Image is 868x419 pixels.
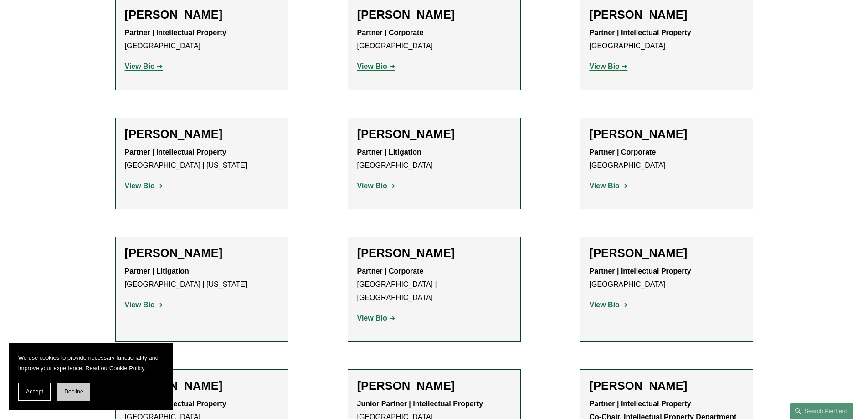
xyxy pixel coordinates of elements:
p: [GEOGRAPHIC_DATA] [357,146,511,172]
h2: [PERSON_NAME] [590,127,744,141]
a: View Bio [125,301,163,309]
p: [GEOGRAPHIC_DATA] | [GEOGRAPHIC_DATA] [357,265,511,304]
a: View Bio [357,182,395,190]
strong: Partner | Litigation [357,148,421,156]
strong: View Bio [125,182,155,190]
a: View Bio [125,62,163,70]
span: Accept [26,388,43,395]
span: Decline [64,388,83,395]
button: Decline [57,383,90,401]
a: View Bio [125,182,163,190]
h2: [PERSON_NAME] [590,8,744,22]
h2: [PERSON_NAME] [590,246,744,260]
strong: Partner | Corporate [357,267,424,275]
strong: Partner | Intellectual Property [125,148,226,156]
h2: [PERSON_NAME] [357,127,511,141]
p: [GEOGRAPHIC_DATA] [590,26,744,53]
strong: View Bio [590,62,620,70]
strong: View Bio [357,62,387,70]
h2: [PERSON_NAME] [357,8,511,22]
strong: View Bio [125,301,155,309]
a: View Bio [357,314,395,322]
a: View Bio [357,62,395,70]
p: [GEOGRAPHIC_DATA] [357,26,511,53]
a: View Bio [590,301,628,309]
a: View Bio [590,62,628,70]
h2: [PERSON_NAME] [125,246,279,260]
p: [GEOGRAPHIC_DATA] | [US_STATE] [125,146,279,172]
p: [GEOGRAPHIC_DATA] | [US_STATE] [125,265,279,291]
button: Accept [18,383,51,401]
strong: Partner | Corporate [590,148,656,156]
p: [GEOGRAPHIC_DATA] [590,146,744,172]
strong: View Bio [357,314,387,322]
strong: Partner | Intellectual Property [125,400,226,408]
strong: Junior Partner | Intellectual Property [357,400,483,408]
h2: [PERSON_NAME] [357,246,511,260]
a: View Bio [590,182,628,190]
strong: View Bio [125,62,155,70]
strong: Partner | Intellectual Property [590,267,691,275]
p: We use cookies to provide necessary functionality and improve your experience. Read our . [18,352,164,373]
h2: [PERSON_NAME] [125,379,279,393]
strong: Partner | Intellectual Property [590,29,691,36]
strong: View Bio [590,182,620,190]
strong: Partner | Corporate [357,29,424,36]
p: [GEOGRAPHIC_DATA] [590,265,744,291]
strong: View Bio [590,301,620,309]
h2: [PERSON_NAME] [357,379,511,393]
strong: Partner | Litigation [125,267,189,275]
a: Cookie Policy [109,365,144,372]
strong: Partner | Intellectual Property [125,29,226,36]
h2: [PERSON_NAME] [125,8,279,22]
strong: View Bio [357,182,387,190]
h2: [PERSON_NAME] [125,127,279,141]
p: [GEOGRAPHIC_DATA] [125,26,279,53]
h2: [PERSON_NAME] [590,379,744,393]
a: Search this site [790,403,853,419]
section: Cookie banner [9,343,173,410]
